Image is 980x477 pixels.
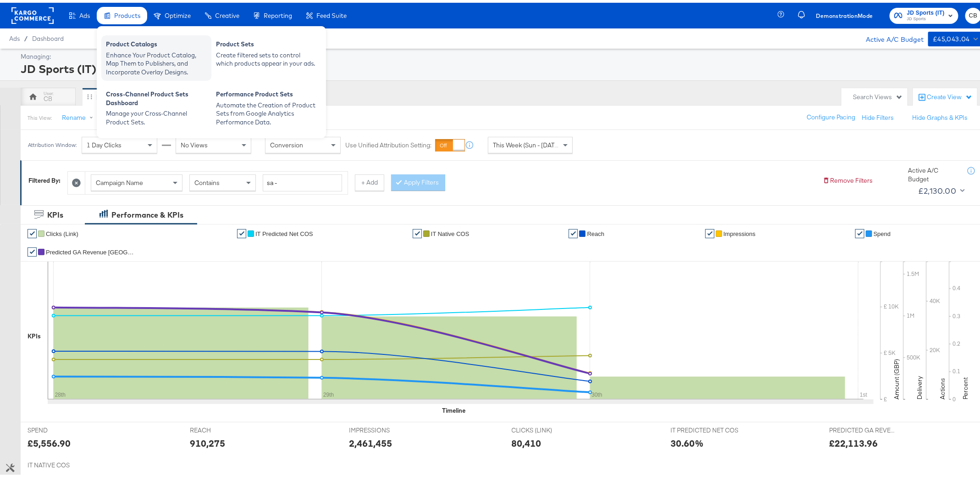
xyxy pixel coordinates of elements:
span: Conversion [270,138,303,146]
a: ✔ [28,226,37,236]
text: Delivery [915,373,924,397]
span: 1 Day Clicks [87,138,122,146]
div: KPIs [28,329,41,338]
a: ✔ [855,226,864,236]
div: £2,130.00 [918,181,957,195]
span: Impressions [724,228,756,235]
span: REACH [190,423,259,432]
span: Contains [194,176,220,184]
div: 910,275 [190,434,226,447]
a: ✔ [705,226,714,236]
span: Ads [79,9,90,17]
text: Actions [938,375,947,397]
div: £5,556.90 [28,434,71,447]
div: Create View [927,90,973,99]
div: Managing: [21,50,979,58]
span: This Week (Sun - [DATE]) [493,138,562,146]
button: Remove Filters [823,174,873,182]
span: IT PREDICTED NET COS [670,423,739,432]
span: PREDICTED GA REVENUE [GEOGRAPHIC_DATA] [830,423,898,432]
span: JD Sports (IT) [907,6,945,15]
div: JD Sports (IT) [21,58,979,74]
span: Feed Suite [316,9,347,17]
div: £45,043.04 [933,31,970,42]
span: CLICKS (LINK) [512,423,581,432]
div: [PERSON_NAME] // IT Predicted COS [96,90,202,99]
span: JD Sports [907,13,945,20]
div: 80,410 [512,434,542,447]
a: ✔ [237,226,246,236]
span: Clicks (Link) [46,228,78,235]
text: Percent [961,375,969,397]
div: This View: [28,112,52,119]
span: Reach [587,228,604,235]
div: CB [44,92,52,101]
div: Active A/C Budget [908,163,958,180]
span: Demonstration Mode [816,8,873,18]
span: IT NATIVE COS [28,458,96,467]
span: Ads [9,32,20,39]
button: Rename [55,107,103,123]
span: IT Native COS [431,228,470,235]
div: Filtered By: [28,174,61,182]
button: DemonstrationMode [812,8,877,18]
button: Hide Filters [862,111,894,119]
div: KPIs [47,207,63,218]
span: SPEND [28,423,96,432]
div: 2,461,455 [349,434,392,447]
label: Use Unified Attribution Setting: [345,138,432,147]
div: 30.60% [670,434,703,447]
span: Optimize [165,9,191,17]
span: Reporting [264,9,292,17]
text: Amount (GBP) [892,356,901,397]
span: CB [969,8,978,18]
a: ✔ [28,245,37,254]
div: Active A/C Budget [856,29,924,43]
button: + Add [355,172,384,188]
span: Creative [215,9,239,17]
span: / [20,32,32,39]
div: Performance & KPIs [111,207,183,218]
button: £2,130.00 [914,181,967,196]
a: Dashboard [32,32,64,39]
button: JD Sports (IT)JD Sports [890,5,958,21]
div: £22,113.96 [830,434,878,447]
span: Products [114,9,140,17]
div: Attribution Window: [28,139,77,146]
span: Spend [874,228,891,235]
div: Drag to reorder tab [87,91,92,96]
span: Campaign Name [96,176,143,184]
span: IT Predicted Net COS [255,228,313,235]
span: Predicted GA Revenue [GEOGRAPHIC_DATA] [46,246,138,253]
a: ✔ [569,226,578,236]
a: ✔ [413,226,422,236]
div: Search Views [853,90,903,99]
button: Configure Pacing [800,107,862,123]
span: No Views [181,138,208,146]
input: Enter a search term [263,172,342,189]
button: Hide Graphs & KPIs [912,111,968,119]
span: IMPRESSIONS [349,423,418,432]
div: Timeline [443,404,466,412]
